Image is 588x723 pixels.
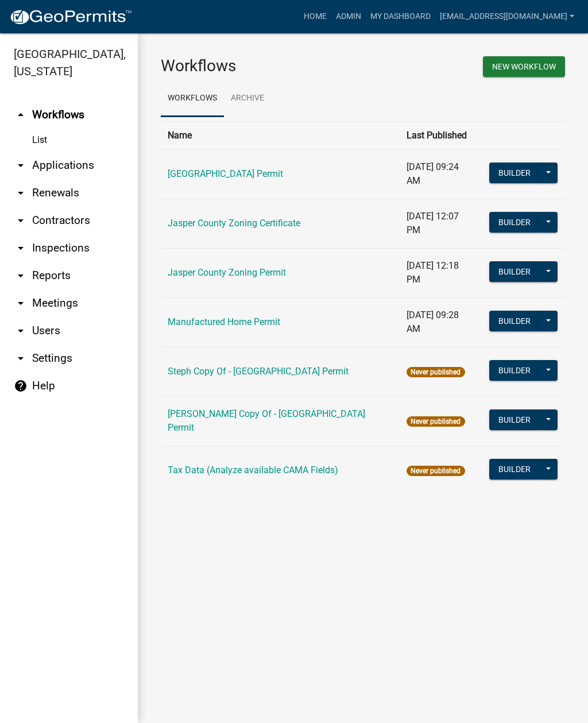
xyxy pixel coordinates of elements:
[14,379,28,393] i: help
[407,211,459,235] span: [DATE] 12:07 PM
[161,121,400,149] th: Name
[14,241,28,255] i: arrow_drop_down
[489,459,540,480] button: Builder
[168,168,283,179] a: [GEOGRAPHIC_DATA] Permit
[168,408,365,433] a: [PERSON_NAME] Copy Of - [GEOGRAPHIC_DATA] Permit
[299,6,331,28] a: Home
[14,214,28,227] i: arrow_drop_down
[14,108,28,122] i: arrow_drop_up
[224,80,271,117] a: Archive
[161,56,354,76] h3: Workflows
[366,6,435,28] a: My Dashboard
[168,218,300,229] a: Jasper County Zoning Certificate
[161,80,224,117] a: Workflows
[168,465,338,475] a: Tax Data (Analyze available CAMA Fields)
[483,56,565,77] button: New Workflow
[489,212,540,233] button: Builder
[14,269,28,283] i: arrow_drop_down
[407,260,459,285] span: [DATE] 12:18 PM
[489,360,540,381] button: Builder
[14,158,28,172] i: arrow_drop_down
[168,366,349,377] a: Steph Copy Of - [GEOGRAPHIC_DATA] Permit
[407,367,465,377] span: Never published
[400,121,482,149] th: Last Published
[407,466,465,476] span: Never published
[14,351,28,365] i: arrow_drop_down
[489,311,540,331] button: Builder
[407,310,459,334] span: [DATE] 09:28 AM
[14,324,28,338] i: arrow_drop_down
[168,316,280,327] a: Manufactured Home Permit
[489,261,540,282] button: Builder
[14,296,28,310] i: arrow_drop_down
[407,416,465,427] span: Never published
[489,409,540,430] button: Builder
[489,163,540,183] button: Builder
[168,267,286,278] a: Jasper County Zoning Permit
[331,6,366,28] a: Admin
[435,6,579,28] a: [EMAIL_ADDRESS][DOMAIN_NAME]
[407,161,459,186] span: [DATE] 09:24 AM
[14,186,28,200] i: arrow_drop_down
